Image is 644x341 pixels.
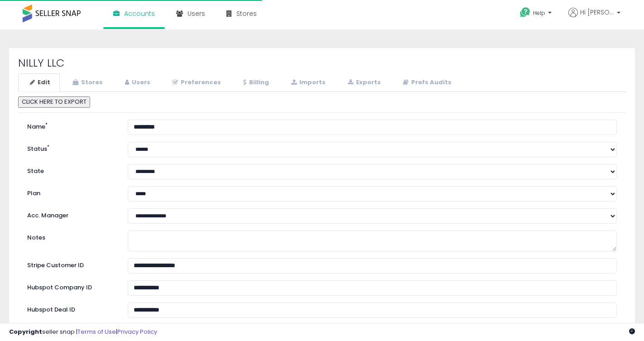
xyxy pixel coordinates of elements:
a: Users [113,73,160,92]
label: State [20,164,121,176]
h2: NILLY LLC [18,57,626,69]
label: Hubspot Company ID [20,280,121,292]
a: Terms of Use [77,327,116,336]
strong: Copyright [9,327,42,336]
label: Status [20,142,121,154]
a: Exports [336,73,390,92]
label: Name [20,120,121,131]
div: seller snap | | [9,328,157,336]
span: Users [187,9,205,18]
a: Prefs Audits [391,73,461,92]
i: Get Help [519,7,531,18]
a: Hi [PERSON_NAME] [568,8,620,28]
a: Preferences [161,73,231,92]
a: Privacy Policy [117,327,157,336]
span: Hi [PERSON_NAME] [580,8,614,17]
label: Stripe Customer ID [20,258,121,270]
a: Edit [18,73,60,92]
button: CLICK HERE TO EXPORT [18,96,90,108]
span: Help [533,9,545,17]
label: Plan [20,186,121,198]
label: Acc. Manager [20,208,121,220]
label: Hubspot Deal ID [20,303,121,314]
a: Billing [231,73,279,92]
a: Imports [279,73,335,92]
span: Stores [236,9,257,18]
a: Stores [61,73,112,92]
span: Accounts [124,9,155,18]
label: Notes [20,231,121,242]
